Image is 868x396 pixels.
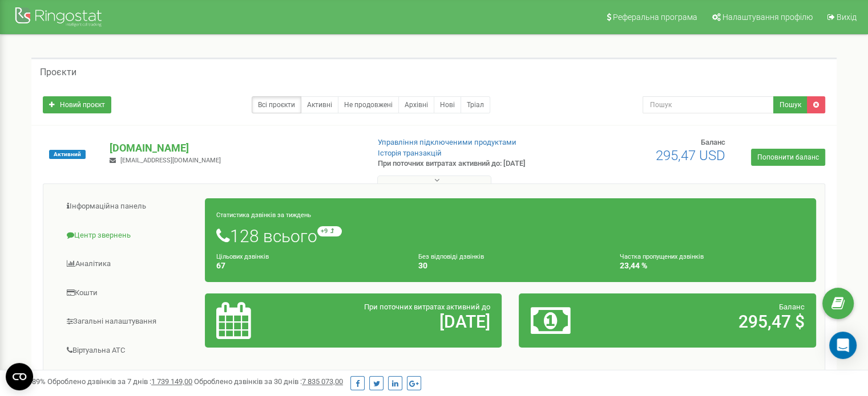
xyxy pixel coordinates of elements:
a: Архівні [398,96,434,113]
a: Управління підключеними продуктами [378,138,516,146]
h2: 295,47 $ [628,312,805,331]
a: Інформаційна панель [52,193,205,221]
span: Баланс [779,303,805,311]
a: Нові [434,96,461,113]
h4: 30 [418,262,603,270]
span: [EMAIL_ADDRESS][DOMAIN_NAME] [120,157,221,164]
small: Без відповіді дзвінків [418,253,484,260]
h4: 23,44 % [620,262,805,270]
small: Статистика дзвінків за тиждень [216,211,311,219]
button: Open CMP widget [6,363,33,390]
p: При поточних витратах активний до: [DATE] [378,158,560,169]
span: Оброблено дзвінків за 30 днів : [194,377,343,386]
div: Open Intercom Messenger [829,332,857,359]
a: Аналiтика [52,250,205,278]
a: Новий проєкт [43,96,111,113]
span: При поточних витратах активний до [364,303,490,311]
span: Баланс [701,138,725,146]
span: 295,47 USD [656,148,725,164]
small: +9 [317,226,342,236]
a: Кошти [52,279,205,307]
p: [DOMAIN_NAME] [110,141,359,156]
h2: [DATE] [313,312,490,331]
span: Налаштування профілю [722,13,813,22]
h1: 128 всього [216,226,805,246]
a: Загальні налаштування [52,308,205,336]
a: Тріал [461,96,490,113]
h4: 67 [216,262,401,270]
a: Поповнити баланс [751,149,825,166]
span: Вихід [837,13,857,22]
small: Цільових дзвінків [216,253,269,260]
u: 7 835 073,00 [302,377,343,386]
a: Центр звернень [52,222,205,250]
a: Віртуальна АТС [52,337,205,365]
a: Активні [301,96,338,113]
span: Реферальна програма [613,13,697,22]
button: Пошук [773,96,808,113]
a: Всі проєкти [252,96,301,113]
a: Не продовжені [338,96,399,113]
h5: Проєкти [40,67,76,77]
span: Активний [49,150,86,159]
small: Частка пропущених дзвінків [620,253,704,260]
a: Історія транзакцій [378,149,442,157]
a: Наскрізна аналітика [52,365,205,393]
span: Оброблено дзвінків за 7 днів : [47,377,192,386]
u: 1 739 149,00 [151,377,192,386]
input: Пошук [643,96,774,113]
